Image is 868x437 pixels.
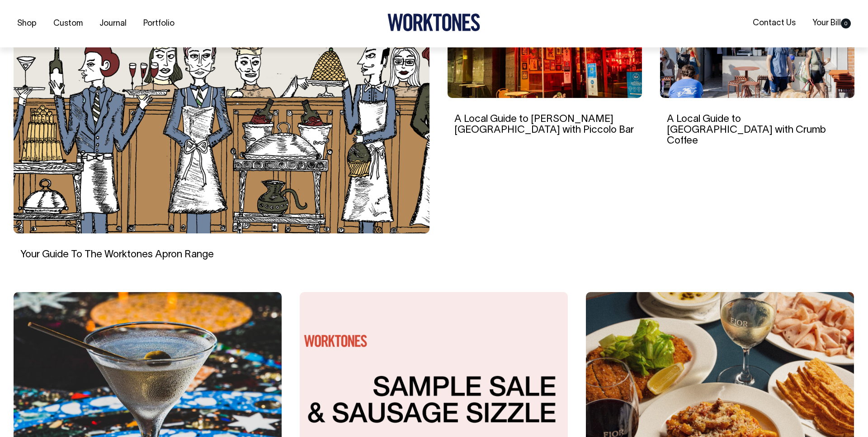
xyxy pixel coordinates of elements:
[809,16,854,31] a: Your Bill0
[96,16,130,31] a: Journal
[140,16,178,31] a: Portfolio
[50,16,86,31] a: Custom
[667,115,826,145] a: A Local Guide to [GEOGRAPHIC_DATA] with Crumb Coffee
[14,16,40,31] a: Shop
[20,250,214,259] a: Your Guide To The Worktones Apron Range
[749,16,799,31] a: Contact Us
[841,19,851,28] span: 0
[454,115,634,135] a: A Local Guide to [PERSON_NAME][GEOGRAPHIC_DATA] with Piccolo Bar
